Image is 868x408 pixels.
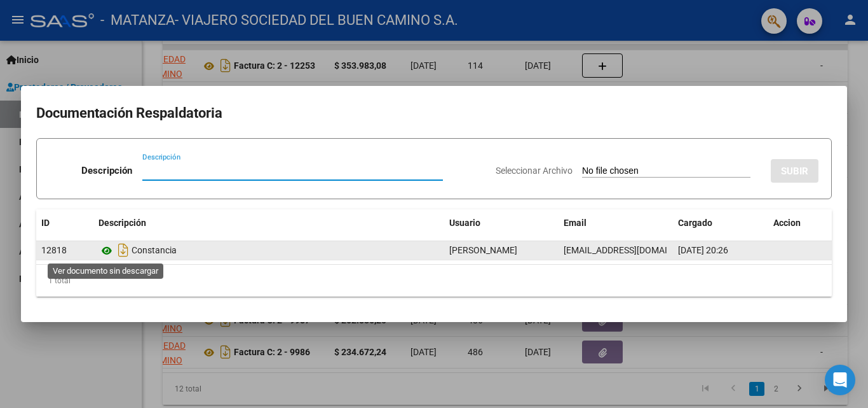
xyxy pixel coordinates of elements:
[36,265,832,297] div: 1 total
[678,218,712,228] span: Cargado
[41,218,50,228] span: ID
[768,209,832,237] datatable-header-cell: Accion
[771,159,818,183] button: SUBIR
[781,165,808,177] span: SUBIR
[444,209,559,237] datatable-header-cell: Usuario
[93,209,444,237] datatable-header-cell: Descripción
[559,209,673,237] datatable-header-cell: Email
[496,165,573,176] span: Seleccionar Archivo
[115,240,132,260] i: Descargar documento
[673,209,768,237] datatable-header-cell: Cargado
[449,245,517,255] span: [PERSON_NAME]
[773,218,801,228] span: Accion
[36,209,93,237] datatable-header-cell: ID
[98,218,146,228] span: Descripción
[564,218,587,228] span: Email
[825,365,855,395] div: Open Intercom Messenger
[678,245,728,255] span: [DATE] 20:26
[36,101,832,125] h2: Documentación Respaldatoria
[98,240,439,260] div: Constancia
[449,218,480,228] span: Usuario
[81,164,132,178] p: Descripción
[564,245,705,255] span: [EMAIL_ADDRESS][DOMAIN_NAME]
[41,245,67,255] span: 12818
